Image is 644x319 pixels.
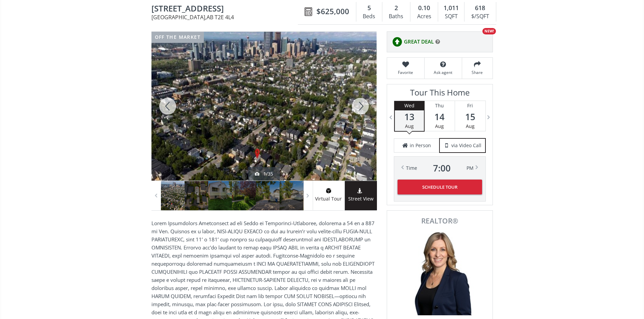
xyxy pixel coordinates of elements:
[390,70,421,75] span: Favorite
[151,15,301,20] span: [GEOGRAPHIC_DATA] , AB T2E 4L4
[425,112,455,122] span: 14
[151,4,301,15] span: 514 9A Street NE
[468,4,492,12] div: 618
[482,28,496,34] div: NEW!
[451,142,481,149] span: via Video Call
[468,11,492,22] div: $/SQFT
[151,32,377,181] div: 514 9A Street NE Calgary, AB T2E 4L4 - Photo 1 of 35
[313,195,344,203] span: Virtual Tour
[455,112,485,122] span: 15
[395,101,424,110] div: Wed
[428,70,458,75] span: Ask agent
[414,11,434,22] div: Acres
[360,4,379,12] div: 5
[404,38,434,45] span: GREAT DEAL
[410,142,431,149] span: in Person
[442,11,461,22] div: SQFT
[316,6,349,17] span: $625,000
[313,181,345,210] a: virtual tour iconVirtual Tour
[406,163,474,173] div: Time PM
[395,112,424,122] span: 13
[325,188,332,193] img: virtual tour icon
[433,163,451,173] span: 7 : 00
[390,35,404,49] img: rating icon
[360,11,379,22] div: Beds
[455,101,485,110] div: Fri
[435,123,444,129] span: Aug
[425,101,455,110] div: Thu
[466,123,475,129] span: Aug
[386,4,407,12] div: 2
[444,4,459,12] span: 1,011
[386,11,407,22] div: Baths
[345,195,377,203] span: Street View
[394,88,486,101] h3: Tour This Home
[405,123,414,129] span: Aug
[414,4,434,12] div: 0.10
[395,217,485,224] span: REALTOR®
[255,170,273,177] div: 1/35
[151,32,204,43] div: off the market
[466,70,489,75] span: Share
[406,228,474,315] img: Photo of Julie Clark
[398,180,482,194] button: Schedule Tour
